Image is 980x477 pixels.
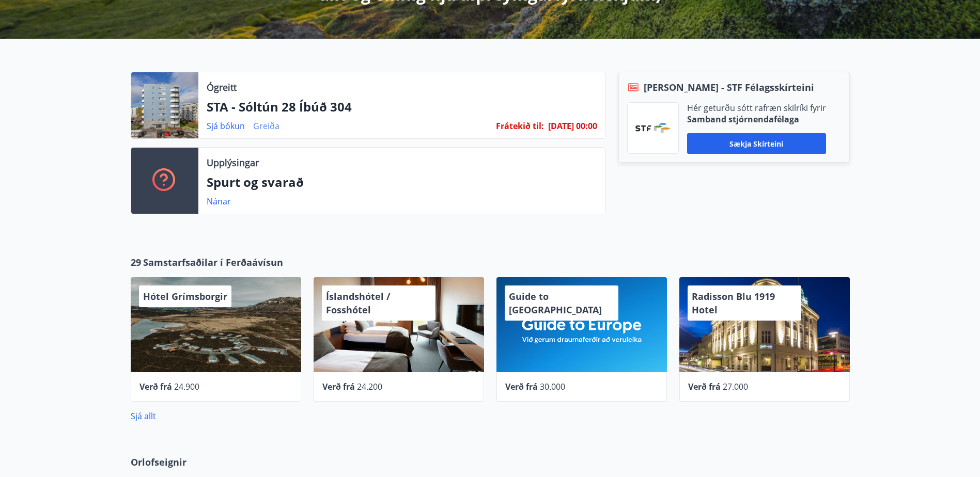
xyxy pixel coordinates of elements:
button: Sækja skírteini [687,133,826,154]
span: Frátekið til : [496,120,544,132]
span: 29 [131,256,141,269]
img: vjCaq2fThgY3EUYqSgpjEiBg6WP39ov69hlhuPVN.png [635,123,671,133]
span: 24.900 [174,381,199,392]
span: [DATE] 00:00 [548,120,597,132]
a: Nánar [207,196,231,207]
span: Íslandshótel / Fosshótel [326,290,390,316]
span: Verð frá [139,381,172,392]
span: 24.200 [357,381,382,392]
span: Verð frá [688,381,721,392]
span: 27.000 [723,381,748,392]
p: Samband stjórnendafélaga [687,114,826,125]
a: Sjá allt [131,410,156,422]
p: Upplýsingar [207,156,259,169]
span: Verð frá [322,381,355,392]
span: Guide to [GEOGRAPHIC_DATA] [509,290,602,316]
span: 30.000 [540,381,565,392]
span: Samstarfsaðilar í Ferðaávísun [143,256,283,269]
a: Greiða [253,120,279,132]
p: Ógreitt [207,81,237,94]
span: Verð frá [505,381,538,392]
p: Hér geturðu sótt rafræn skilríki fyrir [687,102,826,114]
span: [PERSON_NAME] - STF Félagsskírteini [644,81,814,94]
p: STA - Sóltún 28 Íbúð 304 [207,98,597,116]
a: Sjá bókun [207,120,245,132]
span: Hótel Grímsborgir [143,290,227,303]
span: Radisson Blu 1919 Hotel [692,290,775,316]
p: Spurt og svarað [207,173,597,191]
span: Orlofseignir [131,455,186,469]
